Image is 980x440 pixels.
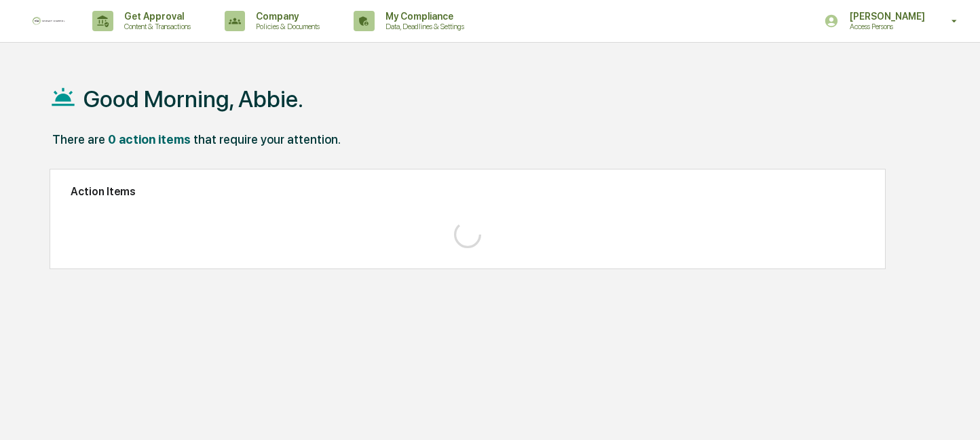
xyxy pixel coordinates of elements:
p: Access Persons [839,22,932,31]
div: that require your attention. [193,132,341,146]
img: logo [33,17,65,26]
div: 0 action items [108,132,191,146]
p: Data, Deadlines & Settings [375,22,471,31]
p: Content & Transactions [113,22,197,31]
p: [PERSON_NAME] [839,11,932,22]
h1: Good Morning, Abbie. [83,85,303,113]
p: Company [245,11,326,22]
p: Get Approval [113,11,197,22]
h2: Action Items [71,185,865,198]
p: Policies & Documents [245,22,326,31]
p: My Compliance [375,11,471,22]
div: There are [52,132,105,146]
